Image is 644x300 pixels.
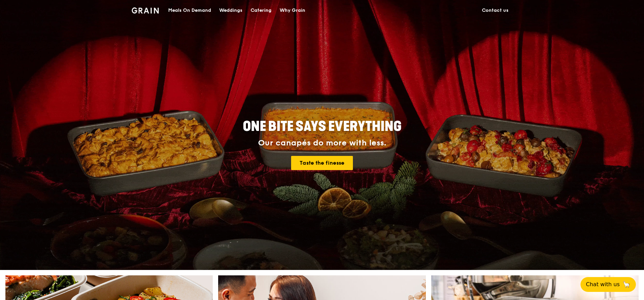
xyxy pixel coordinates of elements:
[280,0,305,21] div: Why Grain
[622,280,630,289] span: 🦙
[586,280,620,289] span: Chat with us
[247,0,276,21] a: Catering
[219,0,242,21] div: Weddings
[276,0,309,21] a: Why Grain
[168,0,211,21] div: Meals On Demand
[215,0,247,21] a: Weddings
[581,277,636,292] button: Chat with us🦙
[201,138,444,148] div: Our canapés do more with less.
[478,0,513,21] a: Contact us
[251,0,272,21] div: Catering
[291,156,353,170] a: Taste the finesse
[243,118,402,135] span: ONE BITE SAYS EVERYTHING
[132,7,159,13] img: Grain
